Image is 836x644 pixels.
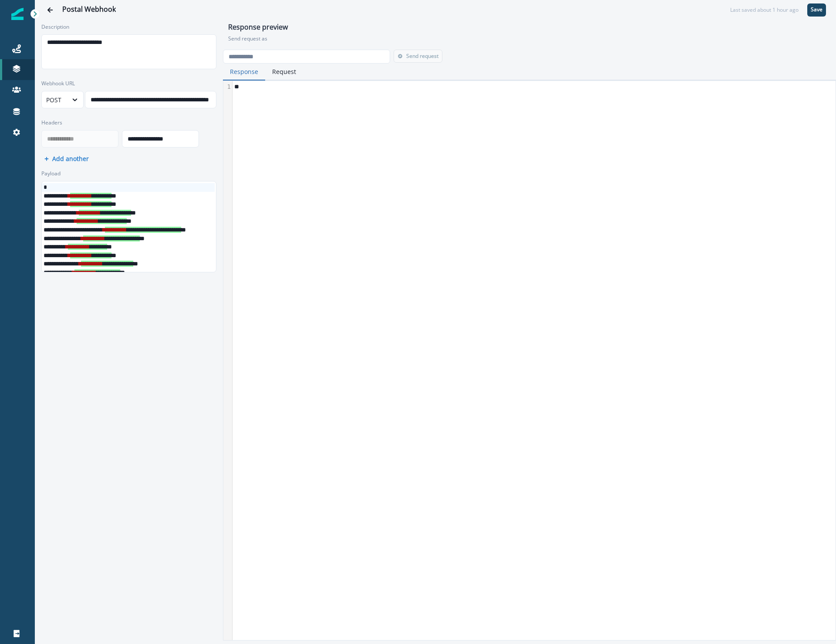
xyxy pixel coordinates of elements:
button: Request [265,64,303,80]
button: Response [223,64,265,80]
label: Webhook URL [41,80,211,87]
p: Save [811,7,823,13]
p: Add another [52,154,89,163]
h1: Response preview [228,23,831,35]
img: Inflection [11,8,24,20]
button: Save [807,3,826,17]
button: Send request [394,50,442,63]
label: Headers [41,119,211,127]
div: POST [46,95,63,104]
div: Last saved about 1 hour ago [730,6,799,14]
button: Go back [41,1,59,19]
label: Payload [41,170,211,178]
div: 1 [223,83,232,91]
p: Send request [406,53,438,59]
div: Postal Webhook [62,5,116,15]
button: Add another [44,154,89,163]
p: Send request as [228,35,831,43]
label: Description [41,23,211,31]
